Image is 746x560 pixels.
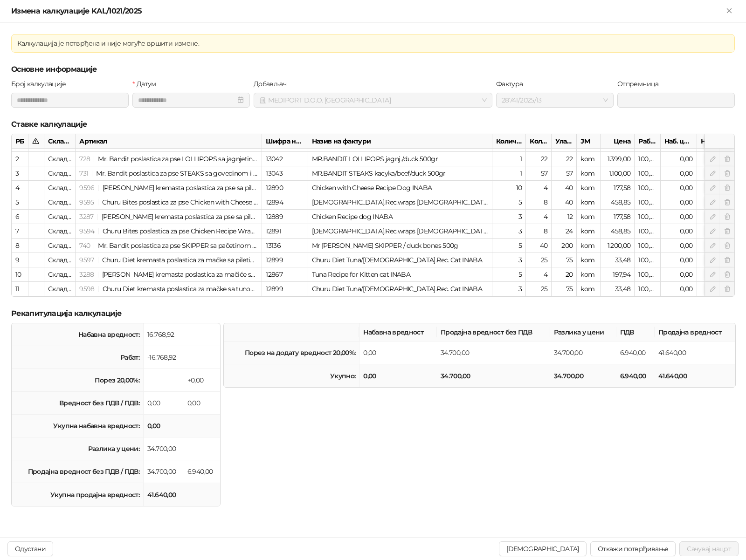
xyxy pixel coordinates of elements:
[308,166,492,181] div: MR.BANDIT STEAKS kacyka/beef/duck 500gr
[79,184,339,192] span: 9596 | Inaba Churu kremasta poslastica za pse sa piletinom i sirom (1 komad, 14g)
[254,79,292,89] label: Добављач
[526,210,552,224] div: 4
[44,282,76,296] div: Складиште
[79,169,316,178] span: 731 | Mr. Bandit poslastica za pse STEAKS sa govedinom i pačetinom (1 komad)
[601,239,635,253] div: 1.200,00
[132,79,162,89] label: Датум
[526,181,552,195] div: 4
[492,253,526,267] div: 3
[79,256,308,264] span: 9597 | Churu Diet kremasta poslastica za mačke sa piletinom (1 komad, 14g)
[661,282,697,296] div: 0,00
[679,541,739,556] button: Сачувај нацрт
[262,152,308,166] div: 13042
[44,181,76,195] div: Складиште
[552,224,577,239] div: 24
[552,134,577,149] div: Улазна кол.
[661,195,697,210] div: 0,00
[697,253,739,267] div: 0,00
[262,134,308,149] div: Шифра на фактури
[616,364,655,387] td: 6.940,00
[526,152,552,166] div: 22
[76,134,262,149] div: Артикал
[635,152,660,166] div: 100,00
[616,341,655,364] td: 6.940,00
[308,239,492,253] div: Mr [PERSON_NAME] SKIPPER / duck bones 500g
[577,195,600,210] div: kom
[44,253,76,267] div: Складиште
[697,210,739,224] div: 0,00
[492,267,526,282] div: 5
[635,239,660,253] div: 100,00
[492,166,526,181] div: 1
[359,364,437,387] td: 0,00
[617,79,664,89] label: Отпремница
[601,152,635,166] div: 1.399,00
[11,79,72,89] label: Број калкулације
[601,253,635,267] div: 33,48
[601,195,635,210] div: 458,85
[661,134,697,149] div: Наб. цена
[492,152,526,166] div: 1
[616,323,655,341] th: ПДВ
[697,152,739,166] div: 0,00
[79,241,90,250] span: 740
[17,38,729,48] div: Калкулација је потврђена и није могуће вршити измене.
[577,253,600,267] div: kom
[15,183,24,193] div: 4
[661,181,697,195] div: 0,00
[655,364,735,387] td: 41.640,00
[144,483,184,506] td: 41.640,00
[577,166,600,181] div: kom
[552,152,577,166] div: 22
[308,267,492,282] div: Tuna Recipe for Kitten cat INABA
[655,323,735,341] th: Продајна вредност
[15,240,24,251] div: 8
[526,267,552,282] div: 4
[79,241,281,250] span: 740 | Mr. Bandit poslastica za pse SKIPPER sa pačetinom (1 komad)
[262,195,308,210] div: 12894
[635,282,660,296] div: 100,00
[552,210,577,224] div: 12
[144,460,184,483] td: 34.700,00
[552,239,577,253] div: 200
[15,197,24,207] div: 5
[11,93,129,108] input: Број калкулације
[262,239,308,253] div: 13136
[184,460,220,483] td: 6.940,00
[697,134,739,149] div: Наб. вредност
[590,541,676,556] button: Откажи потврђивање
[506,545,579,553] span: [DEMOGRAPHIC_DATA]
[79,155,90,163] span: 728
[79,184,94,192] span: 9596
[661,210,697,224] div: 0,00
[697,195,739,210] div: 0,00
[12,346,144,369] td: Рабат:
[308,282,492,296] div: Churu Diet Tuna/[DEMOGRAPHIC_DATA].Rec. Cat INABA
[79,212,316,221] span: 3287 | Inaba Churu kremasta poslastica za pse sa piletinom (1 komad, 14g)
[635,195,660,210] div: 100,00
[635,166,660,181] div: 100,00
[617,93,735,108] input: Отпремница
[44,224,76,239] div: Складиште
[44,267,76,282] div: Складиште
[224,364,359,387] td: Укупно:
[11,119,735,130] h5: Ставке калкулације
[661,166,697,181] div: 0,00
[437,323,550,341] th: Продајна вредност без ПДВ
[12,437,144,460] td: Разлика у цени:
[601,224,635,239] div: 458,85
[601,181,635,195] div: 177,58
[308,253,492,267] div: Churu Diet Tuna/[DEMOGRAPHIC_DATA].Rec. Cat INABA
[79,169,88,178] span: 731
[526,239,552,253] div: 40
[496,79,529,89] label: Фактура
[635,210,660,224] div: 100,00
[661,253,697,267] div: 0,00
[437,364,550,387] td: 34.700,00
[44,210,76,224] div: Складиште
[144,323,184,346] td: 16.768,92
[308,224,492,239] div: [DEMOGRAPHIC_DATA].Rec.wraps [DEMOGRAPHIC_DATA].Rec. Bites dog INABA
[499,541,586,556] button: [DEMOGRAPHIC_DATA]
[601,282,635,296] div: 33,48
[12,415,144,437] td: Укупна набавна вредност:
